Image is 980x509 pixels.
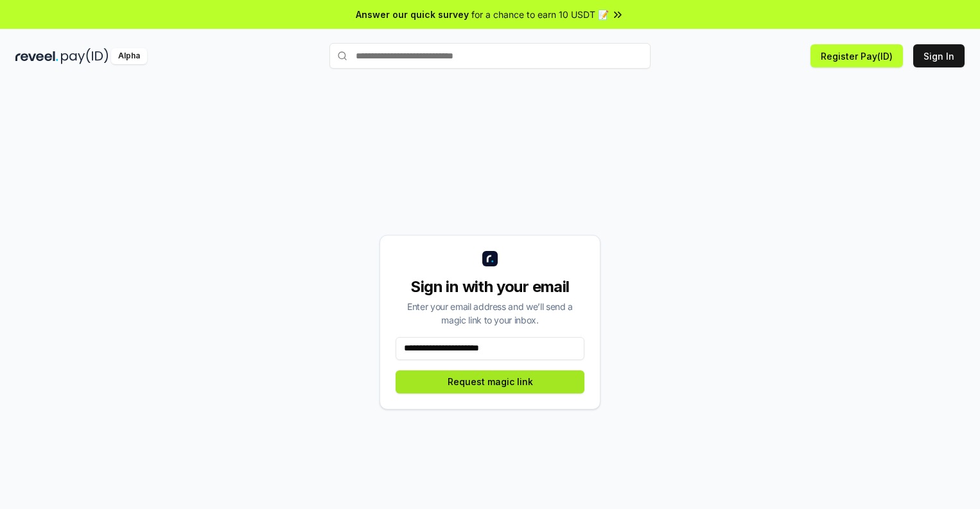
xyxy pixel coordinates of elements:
span: for a chance to earn 10 USDT 📝 [471,8,609,21]
button: Register Pay(ID) [810,44,903,67]
div: Enter your email address and we’ll send a magic link to your inbox. [396,300,584,327]
div: Alpha [111,48,147,64]
button: Request magic link [396,370,584,393]
div: Sign in with your email [396,277,584,297]
img: pay_id [61,48,109,64]
img: reveel_dark [15,48,58,64]
img: logo_small [482,251,498,266]
span: Answer our quick survey [356,8,469,21]
button: Sign In [913,44,965,67]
